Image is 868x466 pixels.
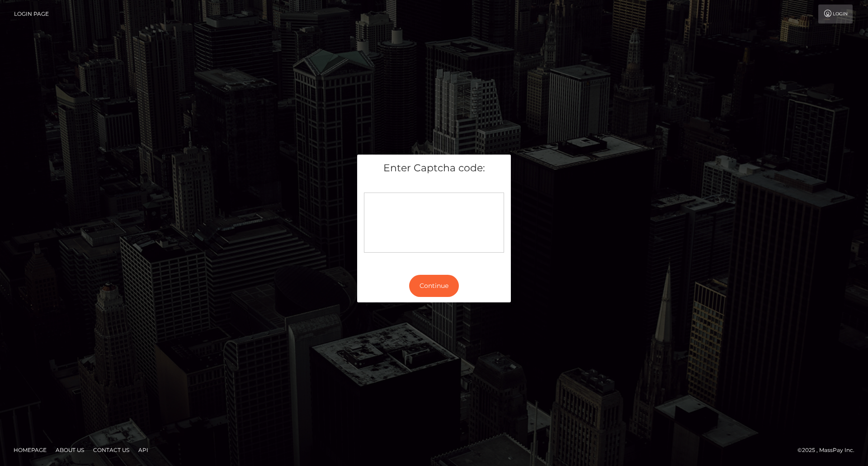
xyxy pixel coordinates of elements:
[135,443,152,457] a: API
[14,5,49,24] a: Login Page
[10,443,50,457] a: Homepage
[409,275,459,297] button: Continue
[364,161,504,175] h5: Enter Captcha code:
[818,5,853,24] a: Login
[364,193,504,253] div: Captcha widget loading...
[797,445,861,455] div: © 2025 , MassPay Inc.
[52,443,88,457] a: About Us
[90,443,133,457] a: Contact Us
